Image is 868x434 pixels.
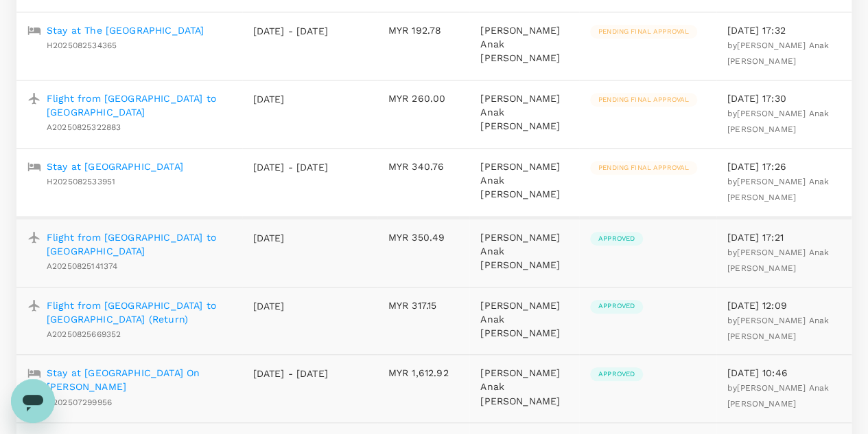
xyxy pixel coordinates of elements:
[480,299,568,340] p: [PERSON_NAME] Anak [PERSON_NAME]
[727,41,829,66] span: [PERSON_NAME] anak [PERSON_NAME]
[47,366,231,393] a: Stay at [GEOGRAPHIC_DATA] On [PERSON_NAME]
[727,109,829,134] span: by
[727,109,829,134] span: [PERSON_NAME] anak [PERSON_NAME]
[590,95,697,105] span: Pending final approval
[388,230,459,244] p: MYR 350.49
[727,383,829,409] span: [PERSON_NAME] anak [PERSON_NAME]
[47,299,231,326] a: Flight from [GEOGRAPHIC_DATA] to [GEOGRAPHIC_DATA] (Return)
[253,24,329,38] p: [DATE] - [DATE]
[590,163,697,173] span: Pending final approval
[388,366,459,380] p: MYR 1,612.92
[253,160,329,174] p: [DATE] - [DATE]
[253,299,329,313] p: [DATE]
[388,299,459,312] p: MYR 317.15
[727,177,829,202] span: by
[253,231,329,245] p: [DATE]
[388,91,459,105] p: MYR 260.00
[590,369,643,379] span: Approved
[727,383,829,409] span: by
[727,230,841,244] p: [DATE] 17:21
[727,177,829,202] span: [PERSON_NAME] anak [PERSON_NAME]
[47,398,112,407] span: H202507299956
[47,329,121,339] span: A20250825669352
[727,316,829,341] span: [PERSON_NAME] anak [PERSON_NAME]
[727,91,841,105] p: [DATE] 17:30
[480,23,568,65] p: [PERSON_NAME] Anak [PERSON_NAME]
[480,230,568,272] p: [PERSON_NAME] Anak [PERSON_NAME]
[727,366,841,380] p: [DATE] 10:46
[47,160,183,173] a: Stay at [GEOGRAPHIC_DATA]
[727,248,829,273] span: by
[11,379,55,423] iframe: Button to launch messaging window
[47,230,231,258] a: Flight from [GEOGRAPHIC_DATA] to [GEOGRAPHIC_DATA]
[590,301,643,311] span: Approved
[253,367,329,380] p: [DATE] - [DATE]
[388,23,459,37] p: MYR 192.78
[47,122,121,132] span: A20250825322883
[727,41,829,66] span: by
[47,261,117,271] span: A20250825141374
[727,299,841,312] p: [DATE] 12:09
[727,160,841,173] p: [DATE] 17:26
[480,160,568,201] p: [PERSON_NAME] Anak [PERSON_NAME]
[590,234,643,243] span: Approved
[47,41,117,50] span: H2025082534365
[727,23,841,37] p: [DATE] 17:32
[727,248,829,273] span: [PERSON_NAME] anak [PERSON_NAME]
[47,91,231,119] a: Flight from [GEOGRAPHIC_DATA] to [GEOGRAPHIC_DATA]
[480,91,568,133] p: [PERSON_NAME] Anak [PERSON_NAME]
[47,23,204,37] a: Stay at The [GEOGRAPHIC_DATA]
[727,316,829,341] span: by
[590,27,697,36] span: Pending final approval
[480,366,568,407] p: [PERSON_NAME] Anak [PERSON_NAME]
[388,160,459,173] p: MYR 340.76
[47,177,115,186] span: H2025082533951
[253,92,329,106] p: [DATE]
